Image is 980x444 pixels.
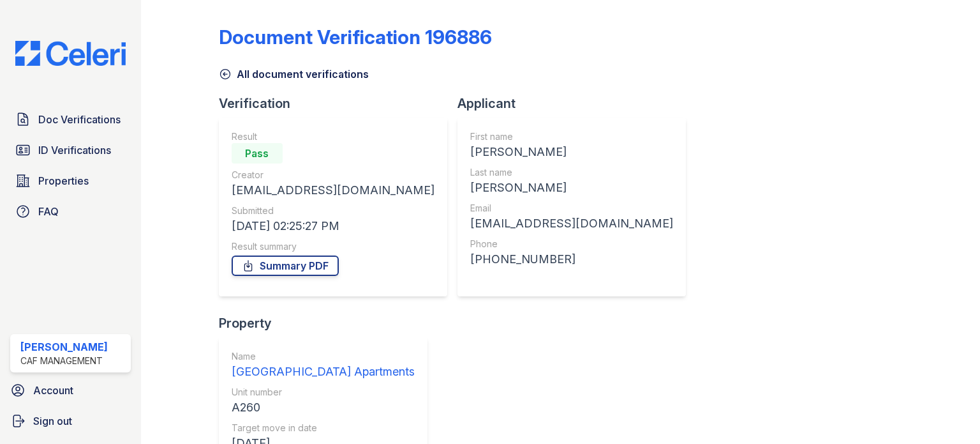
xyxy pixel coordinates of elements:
div: Applicant [457,95,696,112]
div: Creator [232,169,434,181]
div: Document Verification 196886 [219,26,492,49]
div: [PHONE_NUMBER] [470,250,673,268]
div: Submitted [232,204,434,217]
div: Property [219,314,438,332]
div: [PERSON_NAME] [470,143,673,161]
div: First name [470,130,673,143]
div: Phone [470,238,673,250]
div: Verification [219,95,457,112]
a: All document verifications [219,66,369,82]
div: Last name [470,166,673,179]
a: Properties [10,168,131,194]
div: Unit number [232,386,415,399]
a: Summary PDF [232,256,339,276]
div: Pass [232,143,283,164]
span: Account [33,383,73,398]
a: Doc Verifications [10,107,131,132]
div: [GEOGRAPHIC_DATA] Apartments [232,363,415,381]
a: ID Verifications [10,137,131,163]
div: [PERSON_NAME] [470,179,673,197]
div: Target move in date [232,422,415,434]
div: [EMAIL_ADDRESS][DOMAIN_NAME] [232,181,434,199]
div: CAF Management [20,355,108,367]
div: [EMAIL_ADDRESS][DOMAIN_NAME] [470,215,673,233]
a: FAQ [10,199,131,224]
div: Name [232,350,415,363]
a: Sign out [5,408,136,434]
div: [DATE] 02:25:27 PM [232,217,434,235]
span: Properties [38,173,89,188]
div: A260 [232,399,415,417]
span: Sign out [33,413,72,429]
span: ID Verifications [38,142,111,158]
div: Email [470,202,673,215]
div: [PERSON_NAME] [20,339,108,355]
a: Account [5,378,136,403]
a: Name [GEOGRAPHIC_DATA] Apartments [232,350,415,381]
span: Doc Verifications [38,112,121,127]
div: Result summary [232,240,434,253]
img: CE_Logo_Blue-a8612792a0a2168367f1c8372b55b34899dd931a85d93a1a3d3e32e68fde9ad4.png [5,41,136,66]
div: Result [232,130,434,143]
span: FAQ [38,204,59,219]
